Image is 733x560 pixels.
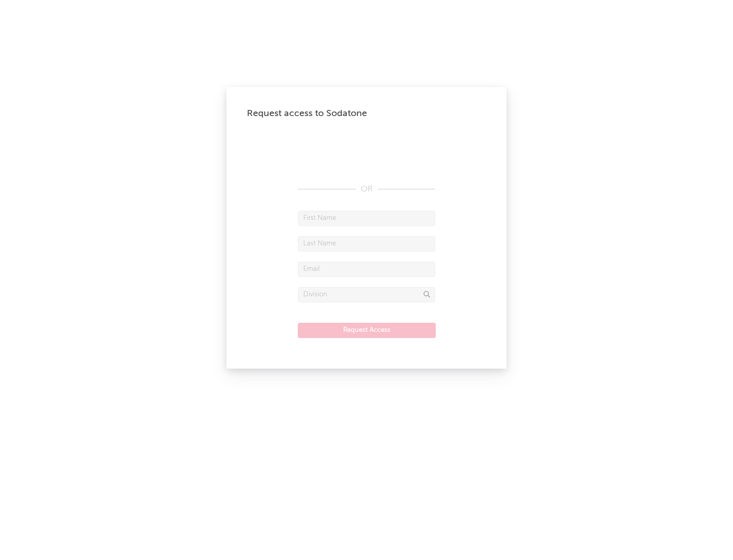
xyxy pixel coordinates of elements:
div: OR [298,183,435,195]
input: Last Name [298,236,435,251]
div: Request access to Sodatone [247,107,486,120]
input: First Name [298,211,435,226]
input: Division [298,287,435,302]
input: Email [298,262,435,277]
button: Request Access [298,323,436,338]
